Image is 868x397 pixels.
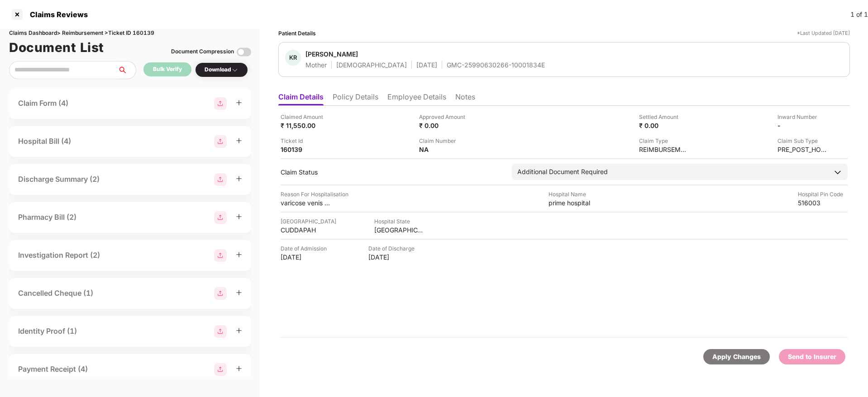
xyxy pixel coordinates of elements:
div: KR [285,50,301,66]
div: Reason For Hospitalisation [281,190,348,198]
div: - [777,121,827,130]
li: Policy Details [333,92,378,105]
div: [PERSON_NAME] [305,50,358,58]
div: Date of Discharge [368,244,418,253]
div: Settled Amount [639,113,689,121]
div: Date of Admission [281,244,330,253]
div: Claim Status [281,168,503,176]
div: Payment Receipt (4) [18,364,88,375]
span: plus [236,251,242,258]
div: Additional Document Required [517,167,608,177]
div: Download [205,66,238,74]
div: Claim Sub Type [777,137,827,145]
div: [GEOGRAPHIC_DATA] [374,226,424,234]
span: plus [236,137,242,144]
div: [DATE] [281,253,330,261]
div: CUDDAPAH [281,226,330,234]
li: Notes [455,92,475,105]
span: plus [236,365,242,372]
div: varicose venis surgery [281,198,330,207]
img: svg+xml;base64,PHN2ZyBpZD0iR3JvdXBfMjg4MTMiIGRhdGEtbmFtZT0iR3JvdXAgMjg4MTMiIHhtbG5zPSJodHRwOi8vd3... [214,325,227,338]
div: Inward Number [777,113,827,121]
div: prime hospital [548,198,598,207]
img: svg+xml;base64,PHN2ZyBpZD0iR3JvdXBfMjg4MTMiIGRhdGEtbmFtZT0iR3JvdXAgMjg4MTMiIHhtbG5zPSJodHRwOi8vd3... [214,287,227,300]
div: Approved Amount [419,113,469,121]
div: Claim Type [639,137,689,145]
div: *Last Updated [DATE] [797,29,850,38]
div: [DATE] [368,253,418,261]
div: Hospital Bill (4) [18,136,71,147]
div: Hospital Name [548,190,598,198]
div: Hospital State [374,217,424,226]
span: plus [236,327,242,334]
div: [DATE] [416,61,437,69]
div: ₹ 0.00 [419,121,469,130]
h1: Document List [9,38,104,57]
div: 160139 [281,145,330,154]
img: svg+xml;base64,PHN2ZyBpZD0iR3JvdXBfMjg4MTMiIGRhdGEtbmFtZT0iR3JvdXAgMjg4MTMiIHhtbG5zPSJodHRwOi8vd3... [214,249,227,262]
img: svg+xml;base64,PHN2ZyBpZD0iR3JvdXBfMjg4MTMiIGRhdGEtbmFtZT0iR3JvdXAgMjg4MTMiIHhtbG5zPSJodHRwOi8vd3... [214,97,227,110]
div: PRE_POST_HOSPITALIZATION_REIMBURSEMENT [777,145,827,154]
span: plus [236,175,242,182]
div: Hospital Pin Code [798,190,848,198]
div: [DEMOGRAPHIC_DATA] [336,61,407,69]
span: plus [236,213,242,220]
img: svg+xml;base64,PHN2ZyBpZD0iR3JvdXBfMjg4MTMiIGRhdGEtbmFtZT0iR3JvdXAgMjg4MTMiIHhtbG5zPSJodHRwOi8vd3... [214,135,227,148]
div: Identity Proof (1) [18,326,77,337]
div: Mother [305,61,327,69]
img: svg+xml;base64,PHN2ZyBpZD0iR3JvdXBfMjg4MTMiIGRhdGEtbmFtZT0iR3JvdXAgMjg4MTMiIHhtbG5zPSJodHRwOi8vd3... [214,363,227,376]
div: Claimed Amount [281,113,330,121]
img: downArrowIcon [833,168,842,177]
div: Ticket Id [281,137,330,145]
img: svg+xml;base64,PHN2ZyBpZD0iRHJvcGRvd24tMzJ4MzIiIHhtbG5zPSJodHRwOi8vd3d3LnczLm9yZy8yMDAwL3N2ZyIgd2... [231,66,238,74]
div: Claims Reviews [24,10,88,19]
div: NA [419,145,469,154]
div: Pharmacy Bill (2) [18,212,76,223]
span: plus [236,99,242,106]
button: search [117,61,136,79]
div: Claim Number [419,137,469,145]
div: Bulk Verify [153,65,182,74]
div: Claims Dashboard > Reimbursement > Ticket ID 160139 [9,29,251,38]
div: Document Compression [171,47,234,56]
li: Claim Details [278,92,324,105]
div: Discharge Summary (2) [18,174,100,185]
div: 516003 [798,198,848,207]
div: REIMBURSEMENT [639,145,689,154]
img: svg+xml;base64,PHN2ZyBpZD0iVG9nZ2xlLTMyeDMyIiB4bWxucz0iaHR0cDovL3d3dy53My5vcmcvMjAwMC9zdmciIHdpZH... [237,45,251,59]
img: svg+xml;base64,PHN2ZyBpZD0iR3JvdXBfMjg4MTMiIGRhdGEtbmFtZT0iR3JvdXAgMjg4MTMiIHhtbG5zPSJodHRwOi8vd3... [214,173,227,186]
div: ₹ 0.00 [639,121,689,130]
div: Apply Changes [712,352,761,362]
div: Send to Insurer [788,352,836,362]
div: Investigation Report (2) [18,250,100,261]
span: plus [236,289,242,296]
div: [GEOGRAPHIC_DATA] [281,217,336,226]
img: svg+xml;base64,PHN2ZyBpZD0iR3JvdXBfMjg4MTMiIGRhdGEtbmFtZT0iR3JvdXAgMjg4MTMiIHhtbG5zPSJodHRwOi8vd3... [214,211,227,224]
div: 1 of 1 [850,9,868,19]
div: Cancelled Cheque (1) [18,288,93,299]
div: ₹ 11,550.00 [281,121,330,130]
div: Claim Form (4) [18,98,68,109]
li: Employee Details [387,92,446,105]
span: search [117,66,136,74]
div: Patient Details [278,29,316,38]
div: GMC-25990630266-10001834E [447,61,545,69]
